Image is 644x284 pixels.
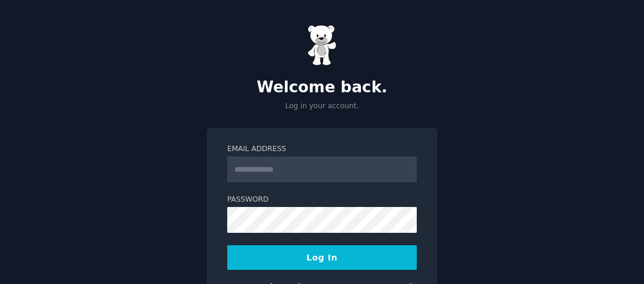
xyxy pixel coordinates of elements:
[207,78,437,97] h2: Welcome back.
[227,245,417,270] button: Log In
[307,25,337,66] img: Gummy Bear
[227,195,417,205] label: Password
[227,144,417,155] label: Email Address
[207,101,437,112] p: Log in your account.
